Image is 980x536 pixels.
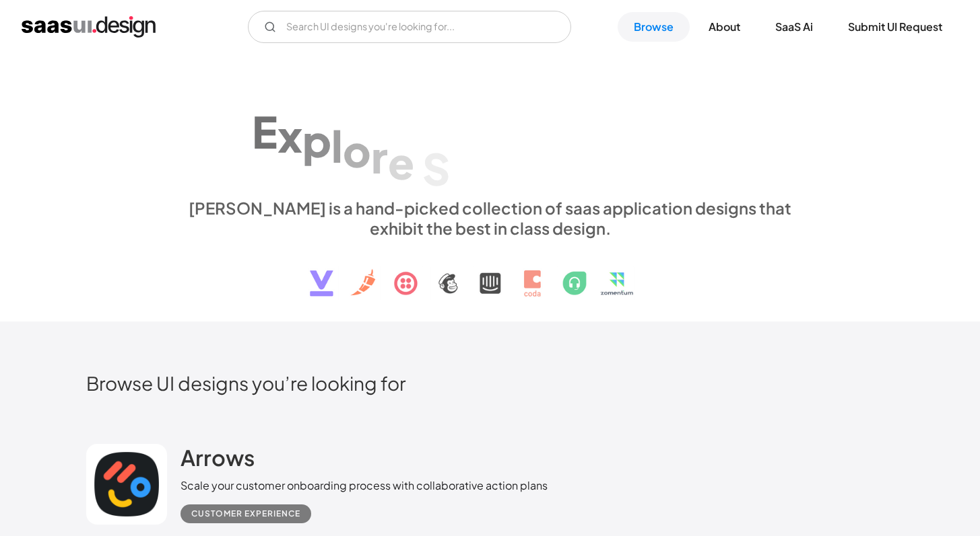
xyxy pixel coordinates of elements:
[86,371,894,395] h2: Browse UI designs you’re looking for
[832,12,958,42] a: Submit UI Request
[22,16,156,38] a: home
[388,137,414,188] div: e
[371,130,388,182] div: r
[181,477,548,494] div: Scale your customer onboarding process with collaborative action plans
[252,106,277,157] div: E
[302,114,331,166] div: p
[331,120,343,171] div: l
[277,110,302,161] div: x
[181,444,255,471] h2: Arrows
[618,12,690,42] a: Browse
[422,143,450,194] div: S
[191,506,300,522] div: Customer Experience
[759,12,829,42] a: SaaS Ai
[286,238,694,308] img: text, icon, saas logo
[692,12,756,42] a: About
[181,81,800,184] h1: Explore SaaS UI design patterns & interactions.
[181,198,800,238] div: [PERSON_NAME] is a hand-picked collection of saas application designs that exhibit the best in cl...
[248,11,571,43] form: Email Form
[181,444,255,477] a: Arrows
[248,11,571,43] input: Search UI designs you're looking for...
[343,124,371,176] div: o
